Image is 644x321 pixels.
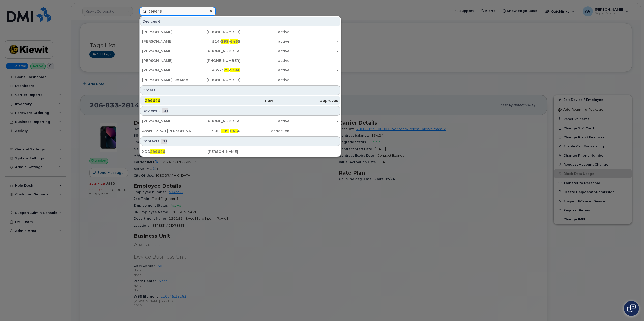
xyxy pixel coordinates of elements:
span: 29 [224,68,229,72]
div: [PHONE_NUMBER] [191,119,241,124]
div: active [240,48,289,54]
div: new [208,98,273,103]
div: [PERSON_NAME] [142,48,191,54]
div: active [240,119,289,124]
span: .CO [161,139,167,144]
div: [PERSON_NAME] [142,68,191,73]
a: [PERSON_NAME][PHONE_NUMBER]active- [140,56,340,65]
span: 6 [158,19,161,24]
a: [PERSON_NAME][PHONE_NUMBER]active- [140,27,340,36]
a: [PERSON_NAME][PHONE_NUMBER]active- [140,46,340,56]
div: 437-3 - [191,68,241,73]
div: 514- - 5 [191,39,241,44]
div: active [240,39,289,44]
span: 299646 [145,98,160,103]
div: [PERSON_NAME] [142,29,191,34]
div: Orders [140,85,340,95]
div: - [289,68,339,73]
a: [PERSON_NAME][PHONE_NUMBER]active- [140,117,340,126]
div: [PHONE_NUMBER] [191,77,241,82]
input: Find something... [139,7,216,16]
div: - [289,128,339,133]
div: - [289,77,339,82]
div: 905- - 0 [191,128,241,133]
a: Asset 13749 [PERSON_NAME]905-299-6460cancelled- [140,126,340,135]
img: Open chat [627,304,636,312]
span: 9646 [230,68,240,72]
div: [PERSON_NAME] [208,149,273,154]
div: active [240,58,289,63]
div: active [240,29,289,34]
div: [PERSON_NAME] [142,39,191,44]
span: .CO [162,108,168,113]
a: [PERSON_NAME]437-329-9646active- [140,66,340,75]
div: [PERSON_NAME] [142,58,191,63]
div: active [240,68,289,73]
div: - [289,39,339,44]
div: [PHONE_NUMBER] [191,48,241,54]
a: #299646newapproved [140,96,340,105]
div: - [273,149,338,154]
span: 299 [221,129,229,133]
div: Asset 13749 [PERSON_NAME] [142,128,191,133]
a: XDD299646[PERSON_NAME]- [140,147,340,156]
div: Devices [140,106,340,116]
a: [PERSON_NAME]514-299-6465active- [140,37,340,46]
div: [PHONE_NUMBER] [191,58,241,63]
div: - [289,58,339,63]
span: 646 [230,39,238,44]
div: [PERSON_NAME] Dc Mdc [142,77,191,82]
div: [PERSON_NAME] [142,119,191,124]
div: - [289,48,339,54]
div: [PHONE_NUMBER] [191,29,241,34]
div: Contacts [140,136,340,146]
div: XDD [142,149,208,154]
a: [PERSON_NAME] Dc Mdc[PHONE_NUMBER]active- [140,75,340,84]
div: active [240,77,289,82]
span: 2 [158,108,161,113]
div: cancelled [240,128,289,133]
span: 646 [230,129,238,133]
span: 299 [221,39,229,44]
div: approved [273,98,338,103]
div: # [142,98,208,103]
div: - [289,29,339,34]
div: - [289,119,339,124]
div: Devices [140,17,340,26]
span: 299646 [150,149,165,154]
